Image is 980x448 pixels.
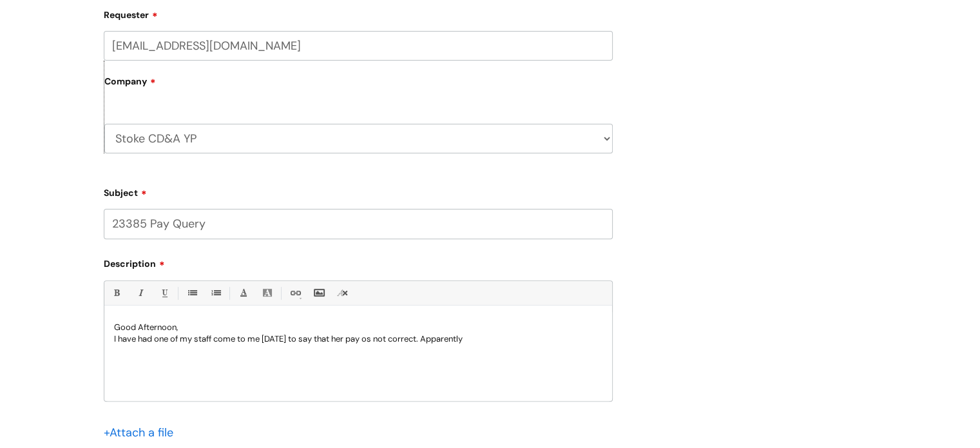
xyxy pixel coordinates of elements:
label: Requester [104,5,613,21]
label: Subject [104,183,613,199]
p: Good Afternoon, [114,322,602,333]
a: Insert Image... [311,285,327,301]
a: 1. Ordered List (Ctrl-Shift-8) [207,285,224,301]
a: Italic (Ctrl-I) [132,285,148,301]
a: Underline(Ctrl-U) [156,285,172,301]
p: I have had one of my staff come to me [DATE] to say that her pay os not correct. Apparently [114,333,602,345]
label: Description [104,254,613,269]
a: Back Color [259,285,275,301]
a: Bold (Ctrl-B) [108,285,124,301]
input: Email [104,31,613,61]
a: Link [287,285,303,301]
a: Font Color [235,285,251,301]
a: • Unordered List (Ctrl-Shift-7) [184,285,200,301]
label: Company [104,72,613,101]
div: Attach a file [104,422,181,443]
a: Remove formatting (Ctrl-\) [334,285,351,301]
